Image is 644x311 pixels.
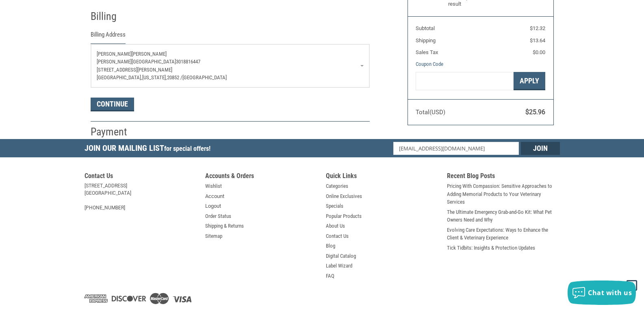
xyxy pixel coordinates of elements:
a: Specials [326,202,343,210]
a: Account [205,192,224,200]
span: $12.32 [530,25,545,31]
span: $0.00 [533,49,545,55]
h5: Join Our Mailing List [85,139,215,160]
span: [PERSON_NAME] [97,51,132,57]
span: Sales Tax [416,49,438,55]
span: Total (USD) [416,109,445,116]
input: Email [393,142,519,155]
address: [STREET_ADDRESS] [GEOGRAPHIC_DATA] [PHONE_NUMBER] [85,182,197,211]
h5: Quick Links [326,172,439,182]
a: Order Status [205,212,231,220]
a: Contact Us [326,232,349,240]
span: [STREET_ADDRESS][PERSON_NAME] [97,67,172,73]
a: Categories [326,182,348,190]
span: [US_STATE], [142,74,167,80]
a: Sitemap [205,232,222,240]
h5: Recent Blog Posts [447,172,560,182]
span: $13.64 [530,37,545,43]
span: [GEOGRAPHIC_DATA], [97,74,142,80]
a: Blog [326,242,335,250]
a: Tick Tidbits: Insights & Protection Updates [447,244,535,252]
a: FAQ [326,272,334,280]
span: Subtotal [416,25,435,31]
a: Pricing With Compassion: Sensitive Approaches to Adding Memorial Products to Your Veterinary Serv... [447,182,560,206]
span: 20852 / [167,74,182,80]
span: Chat with us [588,288,632,297]
span: Shipping [416,37,436,43]
span: for special offers! [164,145,210,152]
a: Label Wizard [326,262,352,270]
a: Logout [205,202,221,210]
a: Enter or select a different address [91,44,369,87]
a: Wishlist [205,182,222,190]
a: Popular Products [326,212,362,220]
span: [PERSON_NAME][GEOGRAPHIC_DATA] [97,59,176,65]
input: Join [521,142,560,155]
input: Gift Certificate or Coupon Code [416,72,514,90]
a: Online Exclusives [326,192,362,200]
button: Continue [91,98,134,111]
a: Shipping & Returns [205,222,244,230]
h5: Accounts & Orders [205,172,318,182]
button: Chat with us [568,281,636,305]
a: The Ultimate Emergency Grab-and-Go Kit: What Pet Owners Need and Why [447,208,560,224]
span: [PERSON_NAME] [132,51,167,57]
a: Coupon Code [416,61,443,67]
h2: Payment [91,125,138,139]
h2: Billing [91,10,138,23]
button: Apply [514,72,545,90]
h5: Contact Us [85,172,197,182]
span: [GEOGRAPHIC_DATA] [182,74,227,80]
span: 3018816447 [176,59,200,65]
a: Evolving Care Expectations: Ways to Enhance the Client & Veterinary Experience [447,226,560,242]
a: About Us [326,222,345,230]
span: $25.96 [525,108,545,116]
legend: Billing Address [91,30,126,43]
a: Digital Catalog [326,252,356,260]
